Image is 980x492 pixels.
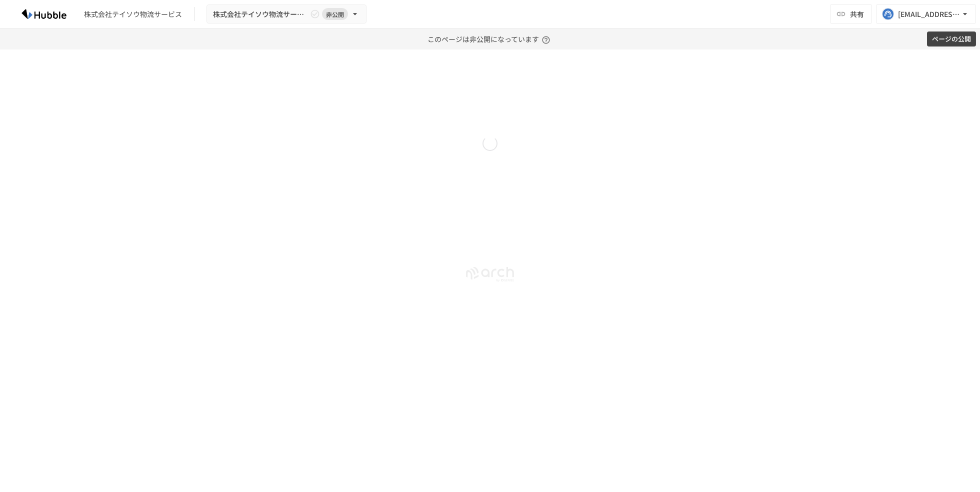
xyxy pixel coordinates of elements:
[876,4,976,24] button: [EMAIL_ADDRESS][DOMAIN_NAME]
[206,4,366,24] button: 株式会社テイソウ物流サービス様_Hubbleトライアル導入資料非公開
[898,8,960,20] div: [EMAIL_ADDRESS][DOMAIN_NAME]
[84,9,182,19] div: 株式会社テイソウ物流サービス
[830,4,872,24] button: 共有
[213,8,308,20] span: 株式会社テイソウ物流サービス様_Hubbleトライアル導入資料
[850,8,864,19] span: 共有
[12,6,76,22] img: HzDRNkGCf7KYO4GfwKnzITak6oVsp5RHeZBEM1dQFiQ
[927,31,976,47] button: ページの公開
[427,28,553,49] p: このページは非公開になっています
[322,9,348,19] span: 非公開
